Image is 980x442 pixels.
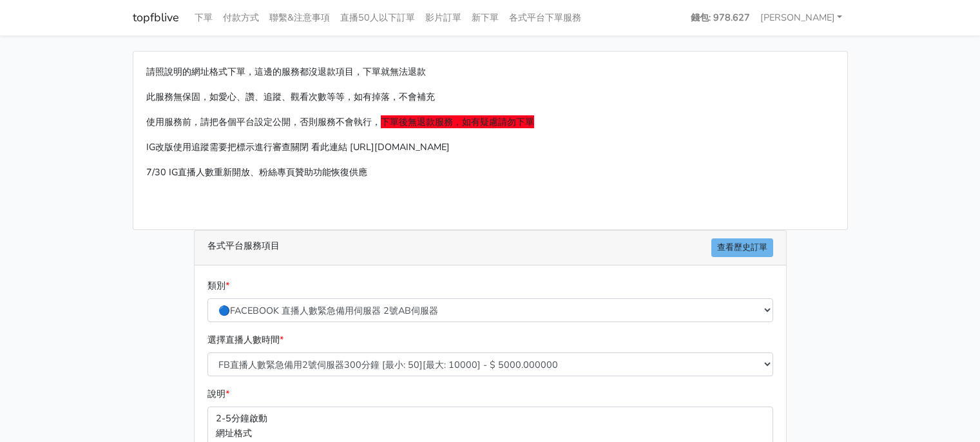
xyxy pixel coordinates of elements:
strong: 錢包: 978.627 [691,11,750,24]
a: 聯繫&注意事項 [264,5,335,30]
div: 各式平台服務項目 [195,231,786,265]
a: 錢包: 978.627 [686,5,755,30]
a: 各式平台下單服務 [504,5,586,30]
label: 類別 [207,278,229,293]
a: topfblive [133,5,179,30]
p: IG改版使用追蹤需要把標示進行審查關閉 看此連結 [URL][DOMAIN_NAME] [146,140,834,155]
label: 選擇直播人數時間 [207,332,283,347]
a: 直播50人以下訂單 [335,5,420,30]
a: 付款方式 [218,5,264,30]
a: 下單 [189,5,218,30]
a: 新下單 [466,5,504,30]
a: 查看歷史訂單 [711,238,773,257]
a: [PERSON_NAME] [755,5,848,30]
span: 下單後無退款服務，如有疑慮請勿下單 [381,115,534,128]
p: 此服務無保固，如愛心、讚、追蹤、觀看次數等等，如有掉落，不會補充 [146,90,834,104]
p: 使用服務前，請把各個平台設定公開，否則服務不會執行， [146,115,834,130]
label: 說明 [207,387,229,401]
p: 7/30 IG直播人數重新開放、粉絲專頁贊助功能恢復供應 [146,165,834,180]
a: 影片訂單 [420,5,466,30]
p: 請照說明的網址格式下單，這邊的服務都沒退款項目，下單就無法退款 [146,64,834,79]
